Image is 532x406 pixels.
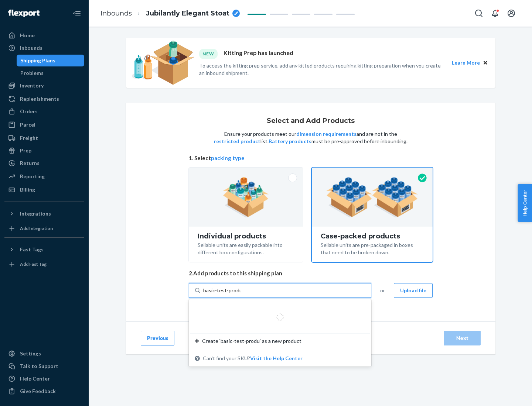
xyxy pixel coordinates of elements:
[4,348,84,359] a: Settings
[189,154,433,162] span: 1. Select
[4,42,84,54] a: Inbounds
[20,82,44,89] div: Inventory
[20,57,55,64] div: Shipping Plans
[224,49,293,59] p: Kitting Prep has launched
[20,173,45,180] div: Reporting
[4,80,84,92] a: Inventory
[321,233,424,240] div: Case-packed products
[214,138,260,145] button: restricted product
[394,283,433,298] button: Upload file
[4,30,84,41] a: Home
[4,223,84,234] a: Add Integration
[199,62,445,77] p: To access the kitting prep service, add any kitted products requiring kitting preparation when yo...
[100,9,132,17] a: Inbounds
[326,177,418,217] img: case-pack.59cecea509d18c883b923b81aeac6d0b.png
[452,59,480,67] button: Learn More
[450,334,474,342] div: Next
[20,225,53,231] div: Add Integration
[4,145,84,156] a: Prep
[141,331,174,345] button: Previous
[4,157,84,169] a: Returns
[296,130,357,138] button: dimension requirements
[223,177,269,217] img: individual-pack.facf35554cb0f1810c75b2bd6df2d64e.png
[20,44,42,52] div: Inbounds
[4,119,84,131] a: Parcel
[4,106,84,117] a: Orders
[471,6,486,21] button: Open Search Box
[146,9,229,18] span: Jubilantly Elegant Stoat
[95,3,246,24] ol: breadcrumbs
[203,287,241,294] input: Create ‘basic-test-produ’ as a new productCan't find your SKU?Visit the Help Center
[20,147,31,154] div: Prep
[380,287,385,294] span: or
[20,186,35,193] div: Billing
[20,69,44,77] div: Problems
[4,373,84,385] a: Help Center
[321,240,424,256] div: Sellable units are pre-packaged in boxes that need to be broken down.
[4,184,84,196] a: Billing
[250,355,303,362] button: Create ‘basic-test-produ’ as a new productCan't find your SKU?
[20,388,56,395] div: Give Feedback
[20,362,58,370] div: Talk to Support
[20,95,59,103] div: Replenishments
[189,269,433,277] span: 2. Add products to this shipping plan
[504,6,519,21] button: Open account menu
[17,67,85,79] a: Problems
[4,258,84,270] a: Add Fast Tag
[20,159,40,167] div: Returns
[20,210,51,217] div: Integrations
[20,375,50,382] div: Help Center
[4,171,84,182] a: Reporting
[20,108,38,115] div: Orders
[8,10,40,17] img: Flexport logo
[20,121,35,128] div: Parcel
[213,130,408,145] p: Ensure your products meet our and are not in the list. must be pre-approved before inbounding.
[20,246,44,253] div: Fast Tags
[4,208,84,220] button: Integrations
[4,385,84,397] button: Give Feedback
[20,32,35,39] div: Home
[4,93,84,105] a: Replenishments
[20,350,41,357] div: Settings
[269,138,311,145] button: Battery products
[17,55,85,66] a: Shipping Plans
[4,360,84,372] a: Talk to Support
[481,59,490,67] button: Close
[203,355,303,362] span: Can't find your SKU?
[202,337,301,345] span: Create ‘basic-test-produ’ as a new product
[488,6,502,21] button: Open notifications
[4,244,84,255] button: Fast Tags
[198,233,294,240] div: Individual products
[518,184,532,222] button: Help Center
[211,154,245,162] button: packing type
[20,261,47,267] div: Add Fast Tag
[4,132,84,144] a: Freight
[20,134,38,142] div: Freight
[444,331,481,345] button: Next
[69,6,84,21] button: Close Navigation
[267,117,355,125] h1: Select and Add Products
[198,240,294,256] div: Sellable units are easily packable into different box configurations.
[199,49,218,59] div: NEW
